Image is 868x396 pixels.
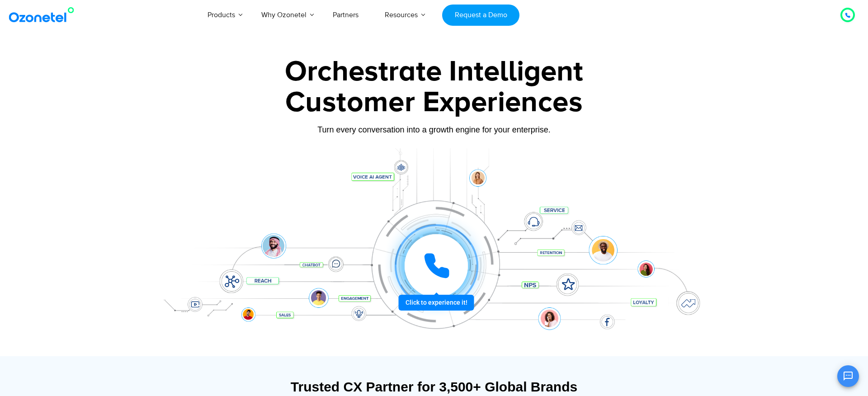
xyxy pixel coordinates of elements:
div: Turn every conversation into a growth engine for your enterprise. [151,125,717,135]
div: Customer Experiences [151,81,717,124]
div: Orchestrate Intelligent [151,57,717,86]
div: Trusted CX Partner for 3,500+ Global Brands [156,379,712,395]
button: Open chat [837,365,859,387]
a: Request a Demo [442,5,519,26]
